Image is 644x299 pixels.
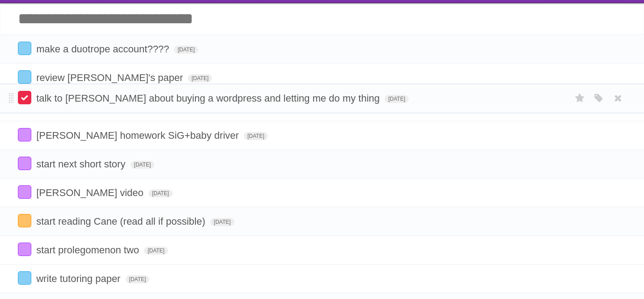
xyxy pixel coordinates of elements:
[126,275,150,283] span: [DATE]
[36,273,123,284] span: write tutoring paper
[36,158,127,170] span: start next short story
[36,93,382,104] span: talk to [PERSON_NAME] about buying a wordpress and letting me do my thing
[572,91,589,106] label: Star task
[210,218,234,226] span: [DATE]
[188,74,212,82] span: [DATE]
[174,46,198,54] span: [DATE]
[18,42,31,55] label: Done
[18,185,31,199] label: Done
[18,157,31,170] label: Done
[36,244,141,256] span: start prolegomenon two
[385,95,409,103] span: [DATE]
[18,243,31,256] label: Done
[36,43,171,55] span: make a duotrope account????
[144,247,168,255] span: [DATE]
[36,130,241,141] span: [PERSON_NAME] homework SiG+baby driver
[18,214,31,227] label: Done
[131,161,155,169] span: [DATE]
[36,187,146,198] span: [PERSON_NAME] video
[244,132,268,140] span: [DATE]
[18,91,31,104] label: Done
[18,271,31,285] label: Done
[18,128,31,141] label: Done
[36,72,185,83] span: review [PERSON_NAME]'s paper
[18,70,31,84] label: Done
[148,189,173,197] span: [DATE]
[36,216,208,227] span: start reading Cane (read all if possible)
